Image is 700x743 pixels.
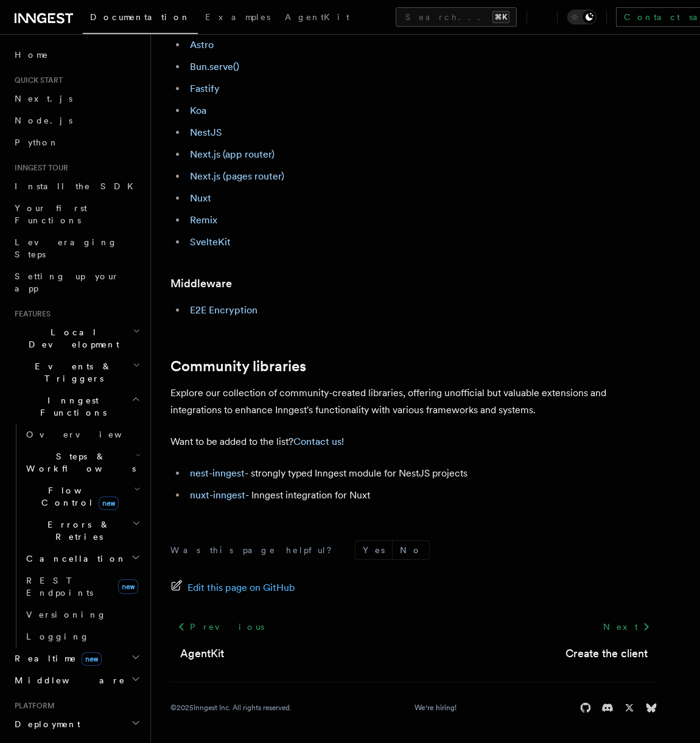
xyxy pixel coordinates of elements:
[205,12,270,22] span: Examples
[190,214,217,226] a: Remix
[198,4,278,33] a: Examples
[170,544,340,556] p: Was this page helpful?
[15,116,72,125] span: Node.js
[10,674,125,686] span: Middleware
[21,604,143,626] a: Versioning
[21,548,143,570] button: Cancellation
[83,4,198,34] a: Documentation
[10,701,55,711] span: Platform
[21,450,136,475] span: Steps & Workflows
[15,271,119,293] span: Setting up your app
[285,12,349,22] span: AgentKit
[10,110,143,131] a: Node.js
[278,4,357,33] a: AgentKit
[10,44,143,66] a: Home
[90,12,191,22] span: Documentation
[10,718,80,730] span: Deployment
[190,83,220,94] a: Fastify
[190,170,284,182] a: Next.js (pages router)
[26,576,93,598] span: REST Endpoints
[10,88,143,110] a: Next.js
[170,275,232,292] a: Middleware
[190,105,206,116] a: Koa
[170,358,306,375] a: Community libraries
[170,579,295,596] a: Edit this page on GitHub
[10,131,143,153] a: Python
[118,579,138,594] span: new
[21,484,134,509] span: Flow Control
[21,518,132,543] span: Errors & Retries
[21,553,127,565] span: Cancellation
[187,579,295,596] span: Edit this page on GitHub
[26,430,152,439] span: Overview
[15,181,141,191] span: Install the SDK
[26,610,107,619] span: Versioning
[10,652,102,665] span: Realtime
[10,647,143,669] button: Realtimenew
[10,713,143,735] button: Deployment
[21,514,143,548] button: Errors & Retries
[180,645,224,662] a: AgentKit
[21,480,143,514] button: Flow Controlnew
[10,175,143,197] a: Install the SDK
[10,75,63,85] span: Quick start
[10,355,143,389] button: Events & Triggers
[10,265,143,299] a: Setting up your app
[393,541,429,559] button: No
[82,652,102,666] span: new
[492,11,509,23] kbd: ⌘K
[21,445,143,480] button: Steps & Workflows
[190,236,231,248] a: SvelteKit
[21,570,143,604] a: REST Endpointsnew
[190,467,245,479] a: nest-inngest
[396,7,517,27] button: Search...⌘K
[10,326,133,351] span: Local Development
[10,197,143,231] a: Your first Functions
[190,148,275,160] a: Next.js (app router)
[10,309,51,319] span: Features
[190,127,222,138] a: NestJS
[190,489,245,501] a: nuxt-inngest
[10,321,143,355] button: Local Development
[355,541,392,559] button: Yes
[293,436,344,447] a: Contact us!
[21,626,143,647] a: Logging
[170,433,657,450] p: Want to be added to the list?
[10,389,143,424] button: Inngest Functions
[186,487,657,504] li: - Inngest integration for Nuxt
[10,669,143,691] button: Middleware
[15,94,72,103] span: Next.js
[567,10,597,24] button: Toggle dark mode
[15,237,117,259] span: Leveraging Steps
[26,632,89,641] span: Logging
[186,465,657,482] li: - strongly typed Inngest module for NestJS projects
[565,645,648,662] a: Create the client
[10,360,133,385] span: Events & Triggers
[170,703,292,713] div: © 2025 Inngest Inc. All rights reserved.
[190,192,211,204] a: Nuxt
[15,138,59,147] span: Python
[415,703,457,713] a: We're hiring!
[10,424,143,647] div: Inngest Functions
[170,616,271,638] a: Previous
[190,39,214,51] a: Astro
[99,497,119,510] span: new
[170,385,657,419] p: Explore our collection of community-created libraries, offering unofficial but valuable extension...
[15,49,49,61] span: Home
[21,424,143,445] a: Overview
[596,616,657,638] a: Next
[15,203,87,225] span: Your first Functions
[10,394,131,419] span: Inngest Functions
[10,231,143,265] a: Leveraging Steps
[10,163,68,173] span: Inngest tour
[190,304,257,316] a: E2E Encryption
[190,61,239,72] a: Bun.serve()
